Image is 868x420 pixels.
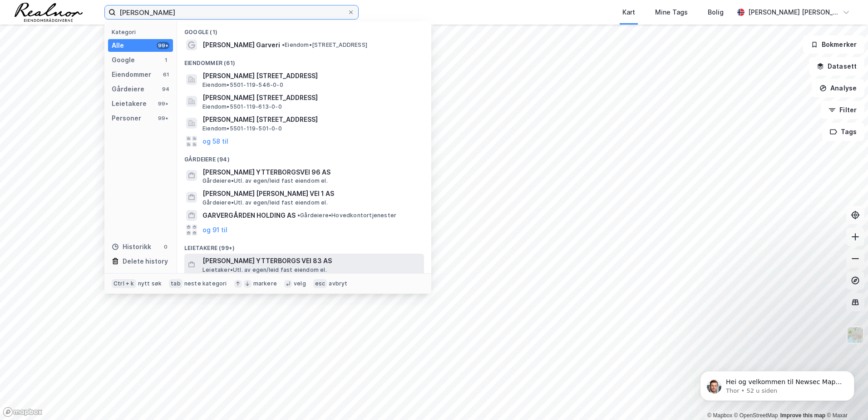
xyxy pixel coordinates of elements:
div: velg [294,280,306,287]
div: esc [313,279,327,288]
span: Eiendom • [STREET_ADDRESS] [282,41,367,49]
span: [PERSON_NAME] [STREET_ADDRESS] [202,114,420,125]
div: 0 [162,243,169,250]
span: Gårdeiere • Utl. av egen/leid fast eiendom el. [202,177,328,185]
div: Gårdeiere [112,84,144,95]
span: GARVERGÅRDEN HOLDING AS [202,210,296,221]
div: Delete history [123,256,168,267]
div: tab [169,279,182,288]
div: Eiendommer [112,69,151,80]
div: Personer [112,113,141,124]
div: Leietakere (99+) [177,237,431,254]
div: Kart [622,7,635,18]
a: Mapbox homepage [3,407,43,417]
div: 99+ [157,42,169,49]
a: Improve this map [780,412,825,419]
button: Tags [822,123,864,141]
div: 1 [162,56,169,64]
div: Gårdeiere (94) [177,149,431,165]
img: Z [847,326,864,344]
span: Eiendom • 5501-119-501-0-0 [202,125,282,132]
span: [PERSON_NAME] [STREET_ADDRESS] [202,70,420,81]
a: OpenStreetMap [734,412,778,419]
button: Analyse [812,79,864,97]
div: Historikk [112,241,151,252]
span: • [297,212,300,219]
span: Gårdeiere • Hovedkontortjenester [297,212,396,219]
div: Bolig [708,7,724,18]
span: Gårdeiere • Utl. av egen/leid fast eiendom el. [202,199,328,206]
div: Kategori [112,29,173,35]
div: markere [253,280,277,287]
div: nytt søk [138,280,162,287]
span: Eiendom • 5501-119-613-0-0 [202,103,282,110]
div: 61 [162,71,169,78]
span: Leietaker • Utl. av egen/leid fast eiendom el. [202,266,327,274]
button: Datasett [809,57,864,75]
div: Eiendommer (61) [177,52,431,69]
iframe: Intercom notifications melding [686,352,868,415]
button: Bokmerker [803,35,864,54]
div: Ctrl + k [112,279,136,288]
div: avbryt [329,280,347,287]
span: [PERSON_NAME] Garveri [202,40,280,50]
div: 99+ [157,115,169,122]
span: [PERSON_NAME] [STREET_ADDRESS] [202,92,420,103]
button: og 91 til [202,225,227,235]
div: Alle [112,40,124,51]
div: Mine Tags [655,7,688,18]
button: Filter [821,101,864,119]
button: og 58 til [202,136,228,147]
input: Søk på adresse, matrikkel, gårdeiere, leietakere eller personer [116,5,347,19]
span: [PERSON_NAME] YTTERBORGSVEI 96 AS [202,167,420,178]
div: Google [112,55,135,65]
span: • [282,41,285,48]
div: Google (1) [177,21,431,38]
div: 99+ [157,100,169,107]
span: Eiendom • 5501-119-546-0-0 [202,81,283,89]
a: Mapbox [707,412,732,419]
span: [PERSON_NAME] YTTERBORGS VEI 83 AS [202,255,420,266]
div: Leietakere [112,98,147,109]
div: [PERSON_NAME] [PERSON_NAME] [748,7,839,18]
div: 94 [162,85,169,93]
span: [PERSON_NAME] [PERSON_NAME] VEI 1 AS [202,188,420,199]
div: neste kategori [184,280,227,287]
img: realnor-logo.934646d98de889bb5806.png [15,3,83,22]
